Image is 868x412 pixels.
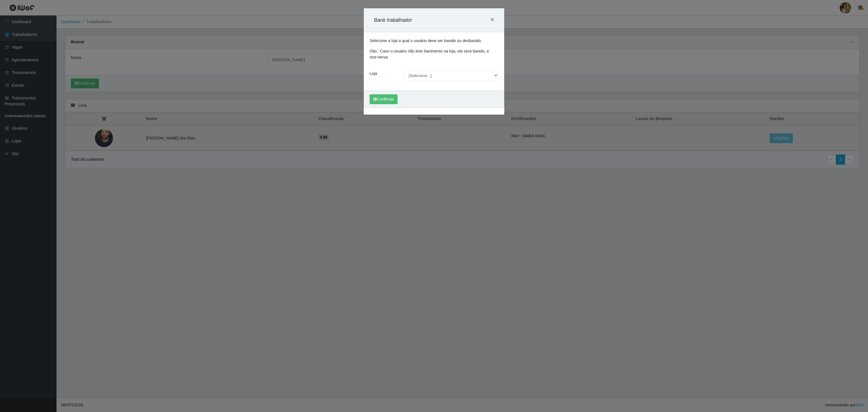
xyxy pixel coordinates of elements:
[486,12,498,27] button: Close
[370,94,398,104] button: Confirmar
[370,38,498,44] p: Selecione a loja a qual o usuário deve ser banido ou desbanido.
[370,71,377,77] label: Loja
[370,48,498,60] p: Obs.: Caso o usuário não tiver banimento na loja, ele será banido, e vice-versa.
[374,16,412,24] h5: Banir trabalhador
[491,16,494,23] span: ×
